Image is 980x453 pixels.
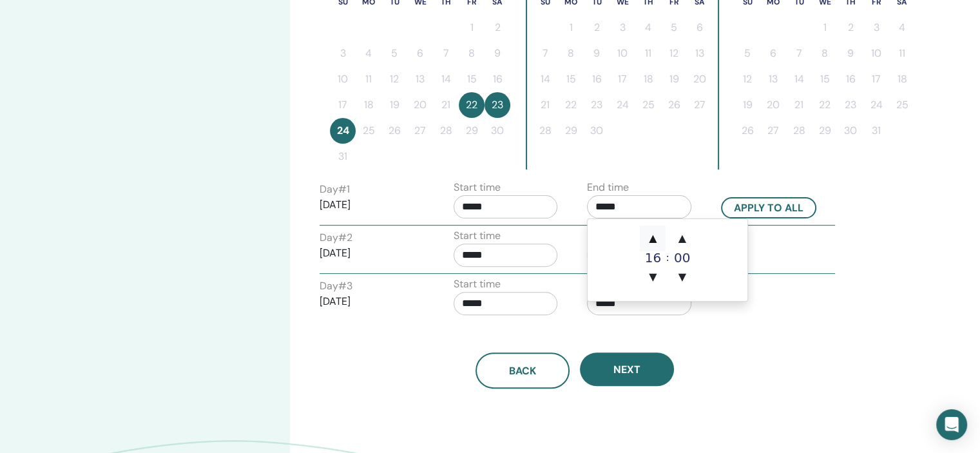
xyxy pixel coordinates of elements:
button: 25 [889,92,915,118]
button: 24 [610,92,635,118]
button: 10 [330,66,356,92]
label: Day # 2 [320,230,352,246]
span: ▲ [640,226,666,251]
label: Start time [454,180,501,195]
button: 14 [532,66,558,92]
button: 7 [532,41,558,66]
button: 10 [863,41,889,66]
button: 17 [863,66,889,92]
button: 19 [381,92,407,118]
button: 7 [786,41,812,66]
button: 23 [838,92,863,118]
button: 15 [812,66,838,92]
button: 2 [838,15,863,41]
button: 16 [838,66,863,92]
button: 9 [584,41,610,66]
label: Day # 1 [320,182,350,197]
button: 15 [459,66,485,92]
button: 27 [407,118,433,144]
button: 2 [485,15,510,41]
button: 9 [485,41,510,66]
span: Back [509,364,536,378]
button: 22 [459,92,485,118]
button: 6 [407,41,433,66]
div: Open Intercom Messenger [936,409,967,440]
button: 13 [760,66,786,92]
button: 31 [863,118,889,144]
button: 30 [485,118,510,144]
label: Start time [454,276,501,292]
button: 12 [735,66,760,92]
button: 4 [356,41,381,66]
button: 5 [661,15,687,41]
button: 27 [760,118,786,144]
div: : [666,226,669,290]
button: 11 [889,41,915,66]
button: 13 [687,41,713,66]
button: 2 [584,15,610,41]
button: 22 [558,92,584,118]
button: 1 [459,15,485,41]
button: 7 [433,41,459,66]
button: 3 [330,41,356,66]
label: End time [587,180,629,195]
button: Apply to all [721,197,816,218]
button: 20 [687,66,713,92]
button: 6 [687,15,713,41]
button: 14 [786,66,812,92]
button: 30 [838,118,863,144]
button: 31 [330,144,356,169]
button: 26 [661,92,687,118]
div: 16 [640,251,666,264]
button: 23 [584,92,610,118]
button: 20 [760,92,786,118]
button: 28 [786,118,812,144]
button: 25 [635,92,661,118]
button: 5 [735,41,760,66]
span: ▼ [669,264,695,290]
button: 27 [687,92,713,118]
p: [DATE] [320,294,424,309]
button: 16 [485,66,510,92]
button: 5 [381,41,407,66]
button: 20 [407,92,433,118]
button: 8 [812,41,838,66]
button: 12 [661,41,687,66]
button: 1 [812,15,838,41]
button: 29 [459,118,485,144]
button: 26 [381,118,407,144]
button: 10 [610,41,635,66]
button: 23 [485,92,510,118]
button: 3 [610,15,635,41]
label: Start time [454,228,501,244]
span: ▼ [640,264,666,290]
button: 3 [863,15,889,41]
button: 9 [838,41,863,66]
p: [DATE] [320,246,424,261]
button: 17 [610,66,635,92]
span: ▲ [669,226,695,251]
button: 18 [356,92,381,118]
button: 4 [635,15,661,41]
button: Next [580,352,674,386]
button: 28 [433,118,459,144]
button: 15 [558,66,584,92]
button: 29 [812,118,838,144]
button: 24 [863,92,889,118]
button: 21 [433,92,459,118]
button: 1 [558,15,584,41]
button: 21 [532,92,558,118]
button: 8 [459,41,485,66]
button: 18 [635,66,661,92]
button: 26 [735,118,760,144]
button: 16 [584,66,610,92]
button: 4 [889,15,915,41]
button: 19 [661,66,687,92]
button: 11 [356,66,381,92]
button: 8 [558,41,584,66]
div: 00 [669,251,695,264]
button: 13 [407,66,433,92]
button: 21 [786,92,812,118]
button: 6 [760,41,786,66]
button: 14 [433,66,459,92]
